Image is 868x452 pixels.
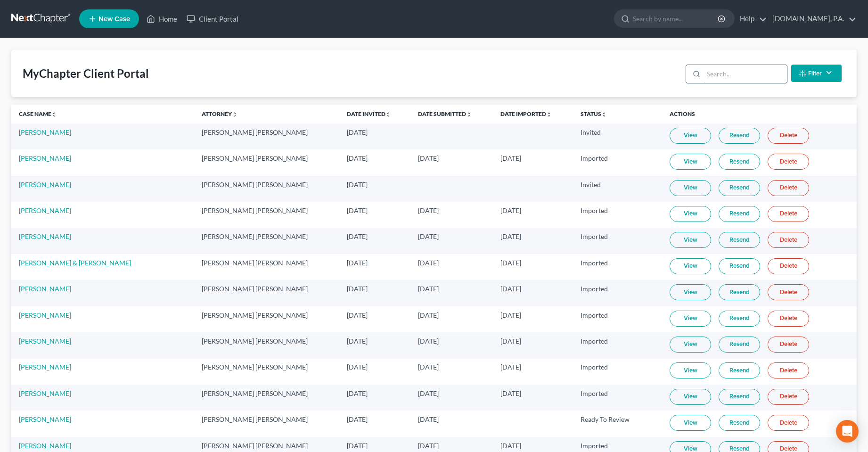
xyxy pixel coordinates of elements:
[182,10,243,27] a: Client Portal
[194,411,339,436] td: [PERSON_NAME] [PERSON_NAME]
[19,363,71,371] a: [PERSON_NAME]
[768,128,809,144] a: Delete
[500,206,521,214] span: [DATE]
[19,389,71,397] a: [PERSON_NAME]
[670,415,711,431] a: View
[347,232,368,240] span: [DATE]
[670,362,711,378] a: View
[768,311,809,327] a: Delete
[194,202,339,228] td: [PERSON_NAME] [PERSON_NAME]
[546,112,552,117] i: unfold_more
[768,415,809,431] a: Delete
[768,154,809,170] a: Delete
[347,363,368,371] span: [DATE]
[836,420,859,443] div: Open Intercom Messenger
[719,362,760,378] a: Resend
[573,411,663,436] td: Ready To Review
[347,389,368,397] span: [DATE]
[581,110,607,117] a: Statusunfold_more
[719,415,760,431] a: Resend
[662,105,857,123] th: Actions
[418,259,439,267] span: [DATE]
[768,232,809,248] a: Delete
[194,332,339,358] td: [PERSON_NAME] [PERSON_NAME]
[347,311,368,319] span: [DATE]
[573,176,663,202] td: Invited
[385,112,391,117] i: unfold_more
[19,206,71,214] a: [PERSON_NAME]
[194,254,339,280] td: [PERSON_NAME] [PERSON_NAME]
[573,332,663,358] td: Imported
[347,259,368,267] span: [DATE]
[19,285,71,293] a: [PERSON_NAME]
[670,180,711,196] a: View
[670,389,711,405] a: View
[418,337,439,345] span: [DATE]
[601,112,607,117] i: unfold_more
[500,442,521,450] span: [DATE]
[194,176,339,202] td: [PERSON_NAME] [PERSON_NAME]
[768,180,809,196] a: Delete
[670,154,711,170] a: View
[670,206,711,222] a: View
[573,280,663,306] td: Imported
[500,232,521,240] span: [DATE]
[466,112,472,117] i: unfold_more
[418,311,439,319] span: [DATE]
[735,10,767,27] a: Help
[418,285,439,293] span: [DATE]
[347,181,368,189] span: [DATE]
[500,337,521,345] span: [DATE]
[704,65,787,83] input: Search...
[23,66,149,81] div: MyChapter Client Portal
[791,65,842,82] button: Filter
[347,154,368,162] span: [DATE]
[500,110,552,117] a: Date Importedunfold_more
[768,284,809,300] a: Delete
[719,311,760,327] a: Resend
[500,363,521,371] span: [DATE]
[670,232,711,248] a: View
[573,228,663,254] td: Imported
[500,154,521,162] span: [DATE]
[19,128,71,136] a: [PERSON_NAME]
[768,337,809,353] a: Delete
[98,16,130,23] span: New Case
[19,259,131,267] a: [PERSON_NAME] & [PERSON_NAME]
[347,415,368,423] span: [DATE]
[768,258,809,274] a: Delete
[19,110,57,117] a: Case Nameunfold_more
[768,10,856,27] a: [DOMAIN_NAME], P.A.
[418,363,439,371] span: [DATE]
[719,337,760,353] a: Resend
[347,285,368,293] span: [DATE]
[573,149,663,175] td: Imported
[670,311,711,327] a: View
[719,389,760,405] a: Resend
[768,362,809,378] a: Delete
[202,110,237,117] a: Attorneyunfold_more
[19,181,71,189] a: [PERSON_NAME]
[418,442,439,450] span: [DATE]
[500,285,521,293] span: [DATE]
[670,128,711,144] a: View
[719,206,760,222] a: Resend
[418,110,472,117] a: Date Submittedunfold_more
[19,415,71,423] a: [PERSON_NAME]
[347,128,368,136] span: [DATE]
[194,280,339,306] td: [PERSON_NAME] [PERSON_NAME]
[670,284,711,300] a: View
[418,154,439,162] span: [DATE]
[194,149,339,175] td: [PERSON_NAME] [PERSON_NAME]
[719,128,760,144] a: Resend
[719,232,760,248] a: Resend
[719,284,760,300] a: Resend
[500,389,521,397] span: [DATE]
[500,259,521,267] span: [DATE]
[19,232,71,240] a: [PERSON_NAME]
[194,306,339,332] td: [PERSON_NAME] [PERSON_NAME]
[418,206,439,214] span: [DATE]
[719,258,760,274] a: Resend
[19,154,71,162] a: [PERSON_NAME]
[719,180,760,196] a: Resend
